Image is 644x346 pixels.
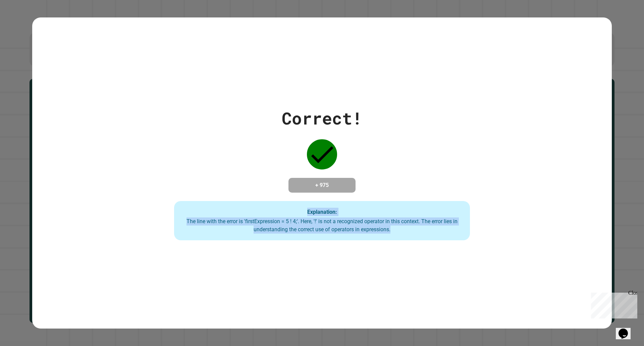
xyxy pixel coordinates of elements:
[181,217,463,234] div: The line with the error is 'firstExpression = 5 ! 4;'. Here, '!' is not a recognized operator in ...
[295,181,349,189] h4: + 975
[3,3,46,43] div: Chat with us now!Close
[616,319,637,339] iframe: chat widget
[307,208,337,215] strong: Explanation:
[588,290,637,318] iframe: chat widget
[282,106,362,131] div: Correct!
